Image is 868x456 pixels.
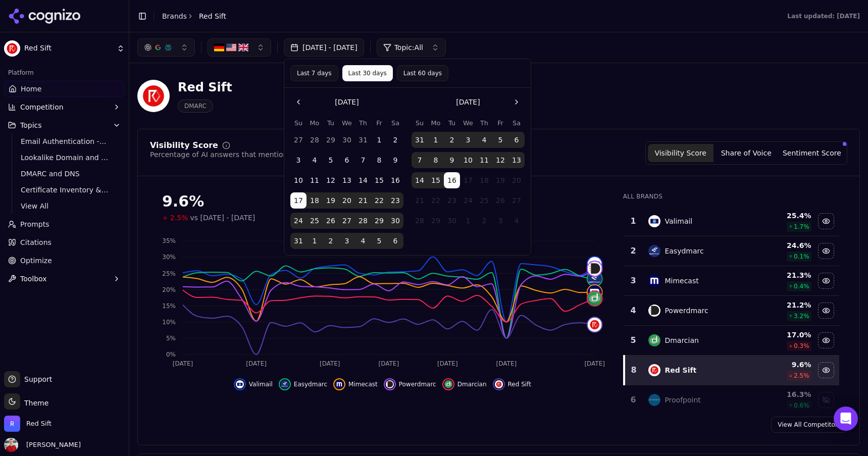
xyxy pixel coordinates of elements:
[323,118,339,128] th: Tuesday
[412,132,428,148] button: Sunday, August 31st, 2025, selected
[437,360,458,367] tspan: [DATE]
[665,246,703,256] div: Easydmarc
[588,272,602,286] img: easydmarc
[771,417,847,433] a: View All Competitors
[588,291,602,306] img: dmarcian
[162,237,176,244] tspan: 35%
[320,360,340,367] tspan: [DATE]
[834,407,858,431] div: Open Intercom Messenger
[190,213,256,223] span: vs [DATE] - [DATE]
[648,364,660,376] img: red sift
[279,378,327,390] button: Hide easydmarc data
[588,285,602,299] img: mimecast
[628,394,639,406] div: 6
[162,254,176,261] tspan: 30%
[399,380,436,388] span: Powerdmarc
[234,378,273,390] button: Hide valimail data
[387,152,403,168] button: Saturday, August 9th, 2025
[371,152,387,168] button: Friday, August 8th, 2025
[648,215,660,227] img: valimail
[348,380,378,388] span: Mimecast
[387,192,403,209] button: Saturday, August 23rd, 2025, selected
[387,172,403,188] button: Saturday, August 16th, 2025
[4,416,52,432] button: Open organization switcher
[21,153,109,163] span: Lookalike Domain and Brand Protection
[428,152,444,168] button: Monday, September 8th, 2025, selected
[412,152,428,168] button: Sunday, September 7th, 2025, selected
[355,213,371,229] button: Thursday, August 28th, 2025, selected
[249,380,273,388] span: Valimail
[333,378,378,390] button: Hide mimecast data
[307,132,323,148] button: Monday, July 28th, 2025
[492,152,508,168] button: Friday, September 12th, 2025, selected
[339,192,355,209] button: Wednesday, August 20th, 2025, selected
[226,42,236,53] img: US
[20,120,42,130] span: Topics
[20,399,48,407] span: Theme
[323,152,339,168] button: Tuesday, August 5th, 2025
[284,38,364,57] button: [DATE] - [DATE]
[22,440,81,449] span: [PERSON_NAME]
[371,172,387,188] button: Friday, August 15th, 2025
[339,213,355,229] button: Wednesday, August 27th, 2025, selected
[307,233,323,249] button: Monday, September 1st, 2025, selected
[508,152,525,168] button: Saturday, September 13th, 2025, selected
[371,192,387,209] button: Friday, August 22nd, 2025, selected
[307,213,323,229] button: Monday, August 25th, 2025, selected
[648,394,660,406] img: proofpoint
[339,132,355,148] button: Wednesday, July 30th, 2025
[648,305,660,317] img: powerdmarc
[495,380,503,388] img: red sift
[199,11,226,21] span: Red Sift
[387,132,403,148] button: Saturday, August 2nd, 2025
[460,152,476,168] button: Wednesday, September 10th, 2025, selected
[178,99,213,113] span: DMARC
[508,94,525,110] button: Go to the Next Month
[794,401,809,410] span: 0.6 %
[355,192,371,209] button: Thursday, August 21st, 2025, selected
[508,118,525,128] th: Saturday
[628,305,639,317] div: 4
[628,275,639,287] div: 3
[371,213,387,229] button: Friday, August 29th, 2025, selected
[665,276,698,286] div: Mimecast
[290,152,307,168] button: Sunday, August 3rd, 2025
[290,192,307,209] button: Sunday, August 17th, 2025, selected
[428,132,444,148] button: Monday, September 1st, 2025, selected
[492,118,508,128] th: Friday
[379,360,399,367] tspan: [DATE]
[290,132,307,148] button: Sunday, July 27th, 2025
[444,132,460,148] button: Tuesday, September 2nd, 2025, selected
[238,42,248,53] img: GB
[290,233,307,249] button: Sunday, August 31st, 2025, selected
[444,380,452,388] img: dmarcian
[756,389,811,399] div: 16.3 %
[787,12,860,20] div: Last updated: [DATE]
[624,296,839,326] tr: 4powerdmarcPowerdmarc21.2%3.2%Hide powerdmarc data
[492,132,508,148] button: Friday, September 5th, 2025, selected
[24,44,113,53] span: Red Sift
[665,306,708,316] div: Powerdmarc
[756,360,811,370] div: 9.6 %
[397,65,448,81] button: Last 60 days
[236,380,244,388] img: valimail
[281,380,289,388] img: easydmarc
[457,380,487,388] span: Dmarcian
[588,257,602,271] img: valimail
[20,219,49,229] span: Prompts
[371,132,387,148] button: Friday, August 1st, 2025
[294,380,327,388] span: Easydmarc
[756,240,811,250] div: 24.6 %
[624,266,839,296] tr: 3mimecastMimecast21.3%0.4%Hide mimecast data
[628,215,639,227] div: 1
[26,419,52,428] span: Red Sift
[629,364,639,376] div: 8
[20,256,52,266] span: Optimize
[162,11,226,21] nav: breadcrumb
[756,300,811,310] div: 21.2 %
[17,134,113,148] a: Email Authentication - Top of Funnel
[339,152,355,168] button: Wednesday, August 6th, 2025
[794,342,809,350] span: 0.3 %
[162,192,603,211] div: 9.6%
[387,118,403,128] th: Saturday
